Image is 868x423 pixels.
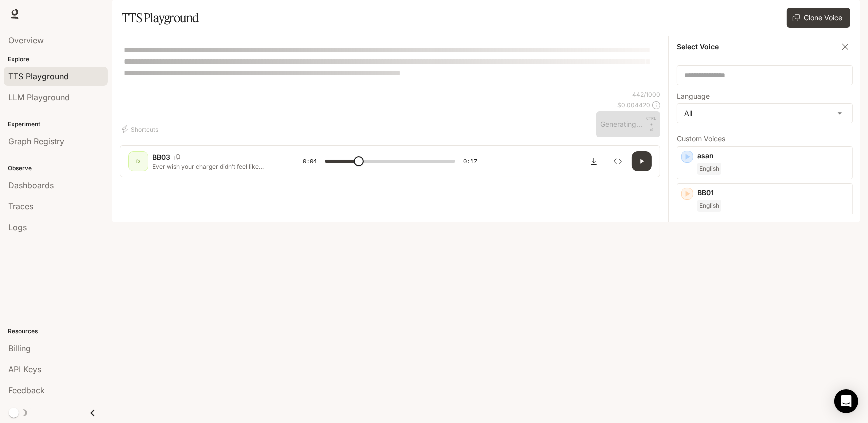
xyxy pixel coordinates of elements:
[463,156,477,166] span: 0:17
[152,162,279,171] p: Ever wish your charger didn’t feel like carrying a brick? Meet the world’s slimmest magnetic powe...
[608,151,628,171] button: Inspect
[584,151,604,171] button: Download audio
[697,151,848,161] p: asan
[787,8,850,28] button: Clone Voice
[697,200,721,212] span: English
[677,93,710,100] p: Language
[697,163,721,175] span: English
[152,152,170,162] p: BB03
[632,90,660,99] p: 442 / 1000
[170,154,184,160] button: Copy Voice ID
[130,153,146,169] div: D
[303,156,317,166] span: 0:04
[120,121,162,137] button: Shortcuts
[677,104,852,123] div: All
[697,188,848,198] p: BB01
[122,8,199,28] h1: TTS Playground
[617,101,650,109] p: $ 0.004420
[677,135,853,142] p: Custom Voices
[834,389,858,413] div: Open Intercom Messenger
